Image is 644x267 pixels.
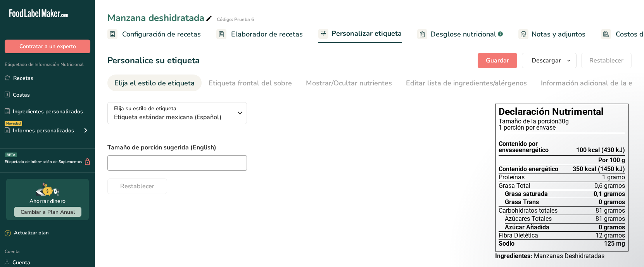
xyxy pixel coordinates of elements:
button: Contratar a un experto [5,40,90,53]
a: Personalizar etiqueta [318,25,402,43]
font: Ingredientes: [495,252,532,260]
font: Recetas [13,75,33,82]
font: Configuración de recetas [122,29,201,39]
font: Manzana deshidratada [107,12,204,24]
font: Costas [13,91,30,99]
font: Etiquetado de Información Nutricional [5,61,84,68]
font: Manzanas Deshidratadas [534,252,604,260]
font: Proteínas [499,173,525,181]
font: 350 kcal (1450 kJ) [573,165,625,173]
button: Guardar [478,53,517,68]
font: Grasa Trans [505,198,539,206]
font: Mostrar/Ocultar nutrientes [306,78,392,88]
font: Contenido energético [499,165,558,173]
font: 100 kcal (430 kJ) [576,146,625,154]
font: 0 gramos [599,224,625,231]
font: Grasa Total [499,182,530,189]
button: Elija su estilo de etiqueta Etiqueta estándar mexicana (Español) [107,102,247,124]
font: 125 mg [604,240,625,247]
font: 81 gramos [596,215,625,222]
font: Restablecer [589,56,623,65]
button: Restablecer [107,179,167,194]
font: Sodio [499,240,515,247]
font: 1 gramo [602,173,625,181]
font: Cambiar a Plan Anual [21,208,75,216]
font: Novedad [6,121,21,126]
a: Elaborador de recetas [216,26,303,43]
font: Desglose nutricional [430,29,496,39]
button: Descargar [522,53,577,68]
font: 81 gramos [596,207,625,214]
font: 12 gramos [596,232,625,239]
font: Personalizar etiqueta [331,29,402,38]
font: 0,6 gramos [594,182,625,189]
font: Ahorrar dinero [29,198,66,205]
font: Restablecer [120,182,154,191]
font: Informes personalizados [13,127,74,134]
font: Editar lista de ingredientes/alérgenos [406,78,527,88]
button: Cambiar a Plan Anual [14,207,81,217]
font: Etiquetado de Información de Suplementos [5,159,82,165]
font: Etiqueta frontal del sobre [209,78,292,88]
font: Declaración Nutrimental [499,106,604,117]
font: Cuenta [5,248,19,255]
a: Notas y adjuntos [518,26,585,43]
a: Configuración de recetas [107,26,201,43]
font: Ingredientes personalizados [13,108,83,115]
font: Personalice su etiqueta [107,55,200,66]
font: BETA [7,153,16,157]
font: Etiqueta estándar mexicana (Español) [114,113,221,121]
font: Grasa saturada [505,190,548,198]
font: Por 100 g [598,156,625,164]
font: Contratar a un experto [19,43,76,50]
font: Tamaño de la porción [499,118,558,125]
font: 1 porción por envase [499,124,556,131]
font: Cuenta [12,259,30,266]
font: Contenido por envase [499,140,538,154]
font: Notas y adjuntos [532,29,585,39]
a: Desglose nutricional [417,26,503,43]
font: 0 gramos [599,198,625,206]
font: Tamaño de porción sugerida (English) [107,143,216,152]
font: Azúcar Añadida [505,224,549,231]
font: Fibra Dietética [499,232,538,239]
font: Carbohidratos totales [499,207,558,214]
font: 30g [558,118,569,125]
font: Descargar [532,56,561,65]
font: Elaborador de recetas [231,29,303,39]
button: Restablecer [581,53,632,68]
font: Código: Prueba 6 [217,16,254,23]
font: Azúcares Totales [505,215,552,222]
font: Elija el estilo de etiqueta [114,78,195,88]
iframe: Chat en vivo de Intercom [618,241,636,259]
font: Guardar [486,56,509,65]
font: 0,1 gramos [594,190,625,198]
font: energético [519,146,549,154]
font: Elija su estilo de etiqueta [114,105,176,112]
font: Actualizar plan [14,229,48,236]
